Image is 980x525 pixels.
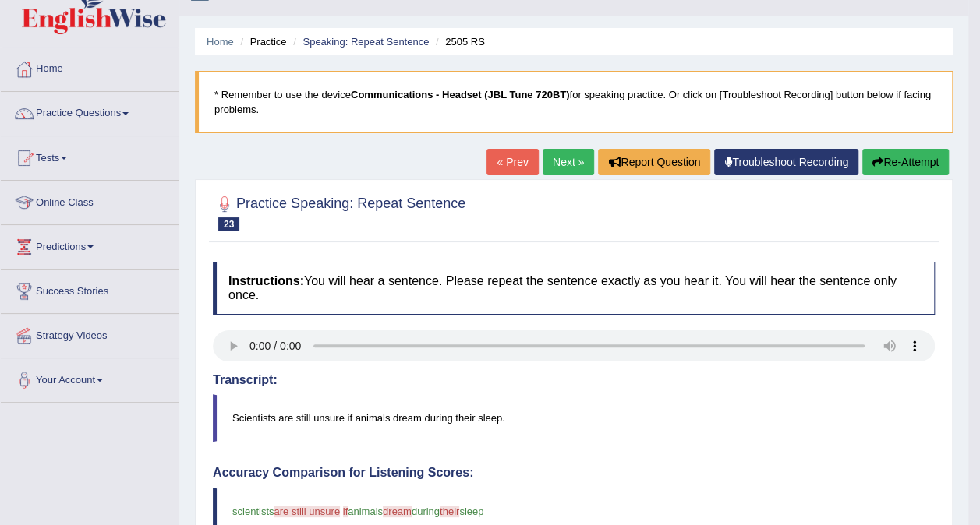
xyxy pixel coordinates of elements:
h2: Practice Speaking: Repeat Sentence [213,192,465,231]
a: Predictions [1,225,179,264]
a: Online Class [1,181,179,220]
b: Instructions: [228,274,304,287]
blockquote: * Remember to use the device for speaking practice. Or click on [Troubleshoot Recording] button b... [195,71,953,133]
a: Your Account [1,358,179,397]
a: Home [207,36,234,48]
span: 23 [218,217,239,231]
b: Communications - Headset (JBL Tune 720BT) [351,89,570,100]
a: Troubleshoot Recording [714,149,858,175]
span: scientists [232,506,274,517]
a: Home [1,48,179,86]
span: sleep [459,506,483,517]
span: dream [383,506,412,517]
a: Speaking: Repeat Sentence [302,36,429,48]
h4: Transcript: [213,373,935,387]
button: Report Question [598,149,710,175]
h4: You will hear a sentence. Please repeat the sentence exactly as you hear it. You will hear the se... [213,262,935,314]
a: Strategy Videos [1,314,179,353]
span: are still unsure [274,506,340,517]
span: during [412,506,440,517]
a: Success Stories [1,270,179,308]
span: if [343,506,348,517]
blockquote: Scientists are still unsure if animals dream during their sleep. [213,394,935,442]
li: Practice [236,34,286,49]
a: « Prev [486,149,538,175]
li: 2505 RS [432,34,485,49]
h4: Accuracy Comparison for Listening Scores: [213,466,935,480]
button: Re-Attempt [862,149,949,175]
a: Next » [543,149,594,175]
a: Tests [1,136,179,175]
span: their [440,506,459,517]
span: animals [348,506,383,517]
a: Practice Questions [1,92,179,131]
